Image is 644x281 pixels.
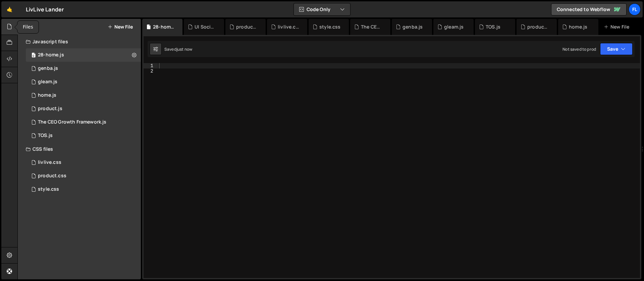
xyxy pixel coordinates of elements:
div: home.js [569,24,587,30]
div: The CEO Growth Framework.js [361,24,382,30]
div: product.css [236,24,258,30]
div: The CEO Growth Framework.js [38,119,106,125]
div: gleam.js [38,79,57,85]
div: style.css [38,186,59,192]
div: style.css [319,24,340,30]
span: 0 [32,53,36,58]
div: livlive.css [38,159,61,166]
div: Files [17,21,39,33]
div: product.css [38,173,66,179]
a: 🤙 [1,1,18,17]
div: 16693/46895.css [26,183,141,196]
div: just now [176,46,192,52]
div: 16693/46531.js [26,115,141,129]
a: Connected to Webflow [551,3,627,15]
div: 16693/46902.css [26,169,141,183]
div: livlive.css [278,24,299,30]
div: product.js [38,106,62,112]
div: gleam.js [444,24,464,30]
div: 28-home.js [153,24,174,30]
a: Fl [629,3,641,15]
div: 16693/45611.js [26,102,141,115]
div: 16693/46899.css [26,156,141,169]
div: 1 [144,63,158,68]
div: TOS.js [38,133,53,139]
button: New File [108,24,133,30]
div: home.js [38,92,56,98]
div: genba.js [38,65,58,72]
div: Javascript files [18,35,141,48]
div: 28-home.js [38,52,64,58]
div: UI Social.js [195,24,216,30]
div: 16693/46331.js [26,62,141,75]
div: New File [604,24,632,30]
div: product.js [527,24,549,30]
div: genba.js [402,24,423,30]
div: 16693/45606.js [26,89,141,102]
div: CSS files [18,142,141,156]
button: Code Only [294,3,350,15]
div: 16693/47539.js [26,48,141,62]
div: 2 [144,68,158,74]
div: LivLive Lander [26,5,64,13]
div: TOS.js [486,24,500,30]
div: Not saved to prod [562,46,596,52]
div: Saved [164,46,192,52]
div: 16693/45756.js [26,129,141,142]
button: Save [600,43,633,55]
div: 16693/46301.js [26,75,141,89]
